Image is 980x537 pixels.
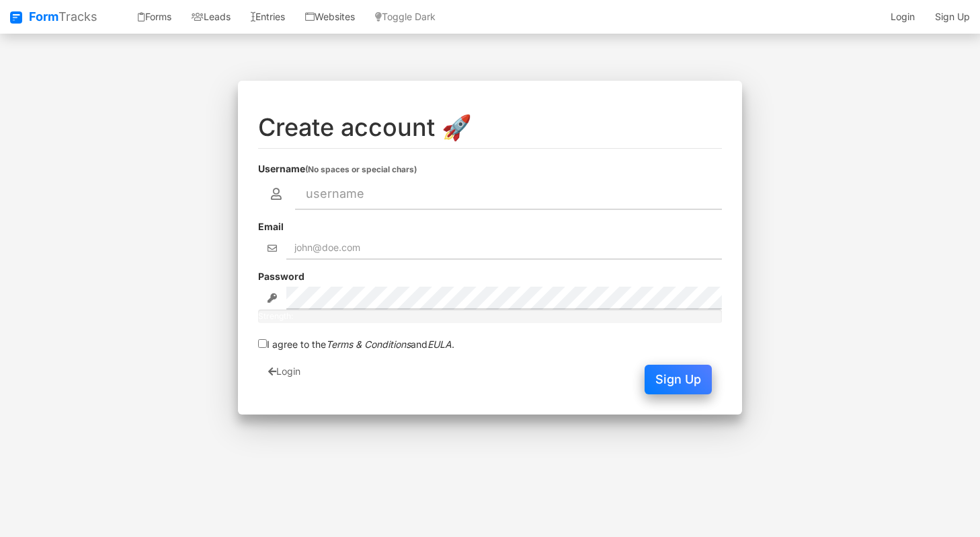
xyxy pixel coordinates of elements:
[258,336,454,351] label: I agree to the and .
[645,365,712,394] button: Sign Up
[258,162,417,176] label: Username
[258,339,267,348] input: I agree to theTerms & ConditionsandEULA.
[286,237,723,260] input: john@doe.com
[258,220,284,234] label: Email
[427,338,452,350] a: EULA
[305,164,417,174] small: (No spaces or special chars)
[29,9,58,24] strong: Form
[295,179,723,210] input: username
[258,270,304,283] label: Password
[326,338,411,350] a: Terms & Conditions
[258,114,722,141] h1: Create account 🚀
[268,365,300,377] a: Login
[10,11,22,24] img: icon.png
